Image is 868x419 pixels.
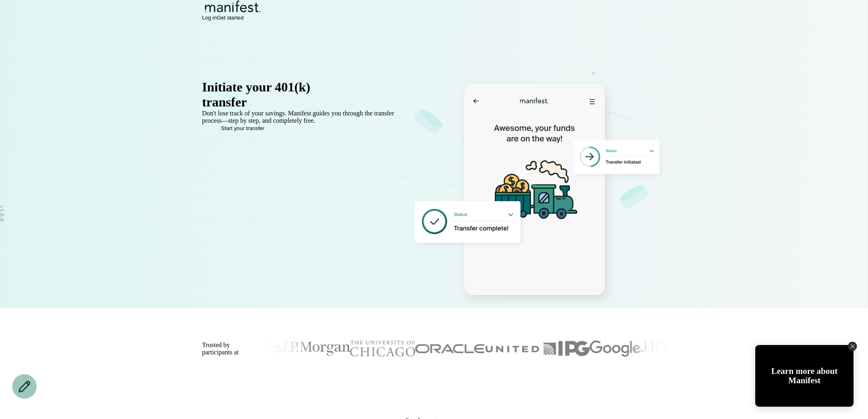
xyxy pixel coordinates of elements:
[590,341,641,357] img: Google
[221,125,265,131] span: Start your transfer
[247,95,305,109] span: in minutes
[755,367,854,385] div: Learn more about Manifest
[755,345,854,407] div: Open Tolstoy widget
[415,344,485,353] img: Oracle
[202,110,413,124] p: Don't lose track of your savings. Manifest guides you through the transfer process—step by step, ...
[202,80,413,95] div: Initiate your
[558,341,590,356] img: IPG
[280,342,350,356] img: J.P Morgan
[202,125,284,131] button: Start your transfer
[202,341,239,356] h2: Trusted by participants at
[755,345,854,407] div: Open Tolstoy
[202,15,217,21] button: Log in
[217,15,244,21] button: Get started
[641,342,710,356] img: J.P Morgan
[202,95,413,110] div: transfer
[275,80,310,95] span: 401(k)
[848,342,857,351] div: Close Tolstoy widget
[230,341,280,357] img: Google
[485,342,558,356] img: United Airline
[350,341,415,357] img: University of Chicago
[755,345,854,407] div: Tolstoy bubble widget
